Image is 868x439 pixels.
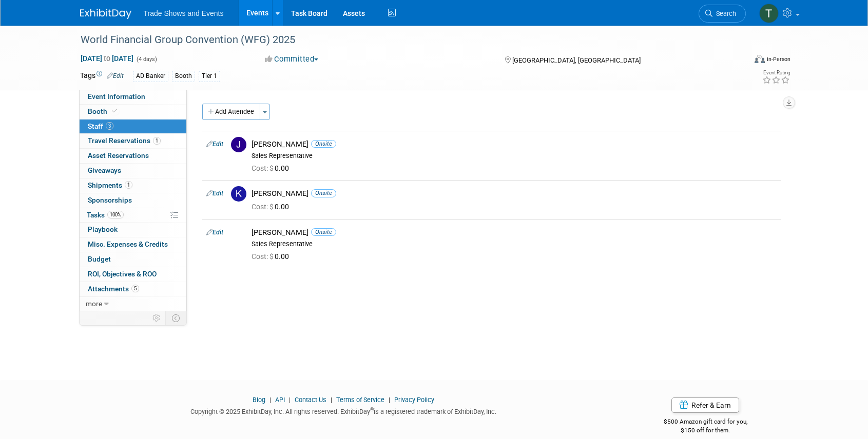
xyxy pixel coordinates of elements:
div: Sales Representative [252,240,777,248]
i: Booth reservation complete [112,108,117,114]
span: to [102,54,112,63]
img: K.jpg [231,186,246,202]
span: Travel Reservations [88,136,161,145]
div: $150 off for them. [623,426,788,435]
span: Playbook [88,225,118,233]
a: Sponsorships [80,193,186,208]
a: Booth [80,105,186,119]
span: Event Information [88,92,145,101]
td: Toggle Event Tabs [165,311,186,325]
div: World Financial Group Convention (WFG) 2025 [77,31,730,49]
span: Tasks [87,211,124,219]
div: Sales Representative [252,152,777,160]
a: Asset Reservations [80,149,186,163]
a: Blog [253,396,265,404]
a: ROI, Objectives & ROO [80,267,186,282]
div: In-Person [766,55,790,63]
sup: ® [370,407,374,412]
div: Event Format [685,53,791,69]
span: more [86,300,102,308]
a: Travel Reservations1 [80,134,186,148]
span: | [328,396,335,404]
span: Giveaways [88,166,121,174]
span: Cost: $ [252,164,275,172]
a: Misc. Expenses & Credits [80,237,186,252]
span: Asset Reservations [88,151,149,159]
a: API [275,396,285,404]
a: Search [699,5,746,23]
span: [GEOGRAPHIC_DATA], [GEOGRAPHIC_DATA] [512,56,641,64]
a: Edit [107,72,124,79]
div: AD Banker [133,71,168,82]
a: Tasks100% [80,208,186,223]
div: [PERSON_NAME] [252,228,777,237]
div: [PERSON_NAME] [252,139,777,149]
a: Staff3 [80,119,186,134]
a: Budget [80,252,186,267]
a: Shipments1 [80,178,186,193]
img: J.jpg [231,137,246,152]
span: Attachments [88,285,139,293]
span: 1 [125,181,132,189]
a: Contact Us [295,396,326,404]
a: more [80,297,186,311]
span: Staff [88,122,113,130]
div: Tier 1 [199,71,220,82]
span: Onsite [311,189,336,197]
img: Tiff Wagner [759,4,779,23]
span: Sponsorships [88,196,132,204]
a: Event Information [80,90,186,104]
span: | [286,396,293,404]
td: Tags [80,70,124,82]
a: Edit [206,141,223,148]
span: Trade Shows and Events [144,9,224,17]
img: ExhibitDay [80,9,131,19]
span: | [386,396,393,404]
span: (4 days) [136,56,157,63]
a: Edit [206,190,223,197]
a: Privacy Policy [394,396,434,404]
span: Booth [88,107,119,115]
span: Cost: $ [252,252,275,261]
button: Add Attendee [202,104,260,120]
div: Copyright © 2025 ExhibitDay, Inc. All rights reserved. ExhibitDay is a registered trademark of Ex... [80,405,608,416]
span: Shipments [88,181,132,189]
a: Attachments5 [80,282,186,296]
a: Terms of Service [336,396,384,404]
span: Cost: $ [252,203,275,211]
div: Booth [172,71,195,82]
span: 1 [153,137,161,145]
a: Giveaways [80,164,186,178]
span: Budget [88,255,111,263]
span: Search [712,10,736,17]
span: 0.00 [252,203,293,211]
button: Committed [261,54,322,65]
div: [PERSON_NAME] [252,189,777,198]
div: $500 Amazon gift card for you, [623,411,788,434]
span: | [267,396,274,404]
span: [DATE] [DATE] [80,54,134,63]
a: Edit [206,229,223,236]
a: Refer & Earn [671,397,739,413]
span: 5 [131,285,139,292]
span: 0.00 [252,164,293,172]
span: Onsite [311,140,336,148]
span: 3 [106,122,113,130]
span: Misc. Expenses & Credits [88,240,168,248]
img: Format-Inperson.png [755,55,765,63]
span: Onsite [311,228,336,236]
span: 100% [107,211,124,218]
a: Playbook [80,223,186,237]
span: ROI, Objectives & ROO [88,270,157,278]
td: Personalize Event Tab Strip [148,311,166,325]
div: Event Rating [762,70,790,75]
span: 0.00 [252,252,293,261]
